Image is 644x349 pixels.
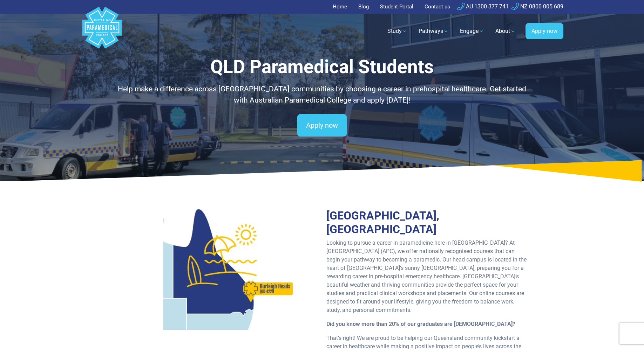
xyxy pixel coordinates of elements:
[81,14,123,49] a: Australian Paramedical College
[456,21,488,41] a: Engage
[117,56,527,78] h1: QLD Paramedical Students
[117,84,527,106] p: Help make a difference across [GEOGRAPHIC_DATA] communities by choosing a career in prehospital h...
[326,239,527,314] p: Looking to pursue a career in paramedicine here in [GEOGRAPHIC_DATA]? At [GEOGRAPHIC_DATA] (APC),...
[511,3,563,10] a: NZ 0800 005 689
[326,209,527,236] h2: [GEOGRAPHIC_DATA], [GEOGRAPHIC_DATA]
[491,21,520,41] a: About
[326,321,515,327] strong: Did you know more than 20% of our graduates are [DEMOGRAPHIC_DATA]?
[383,21,412,41] a: Study
[414,21,453,41] a: Pathways
[297,114,347,137] a: Apply now
[526,23,563,39] a: Apply now
[457,3,509,10] a: AU 1300 377 741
